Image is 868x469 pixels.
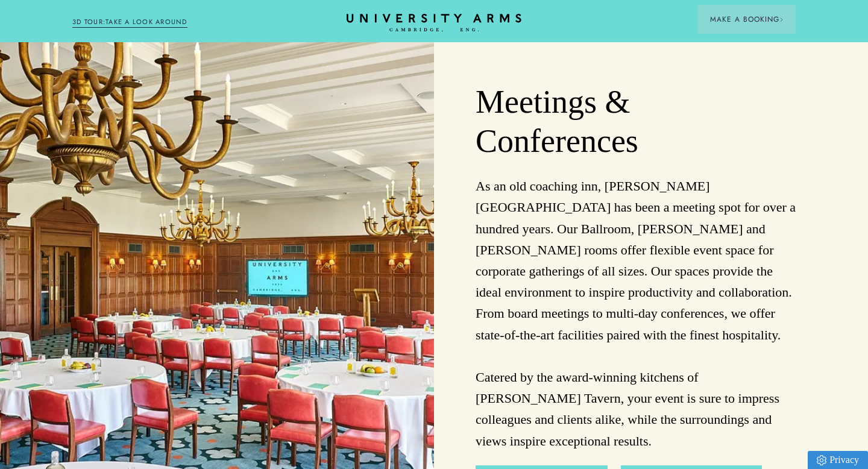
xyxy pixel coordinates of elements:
[476,175,796,451] p: As an old coaching inn, [PERSON_NAME][GEOGRAPHIC_DATA] has been a meeting spot for over a hundred...
[72,17,187,28] a: 3D TOUR:TAKE A LOOK AROUND
[698,5,796,34] button: Make a BookingArrow icon
[710,14,784,25] span: Make a Booking
[779,17,784,22] img: Arrow icon
[347,14,521,33] a: Home
[476,83,796,162] h2: Meetings & Conferences
[808,451,868,469] a: Privacy
[817,455,826,465] img: Privacy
